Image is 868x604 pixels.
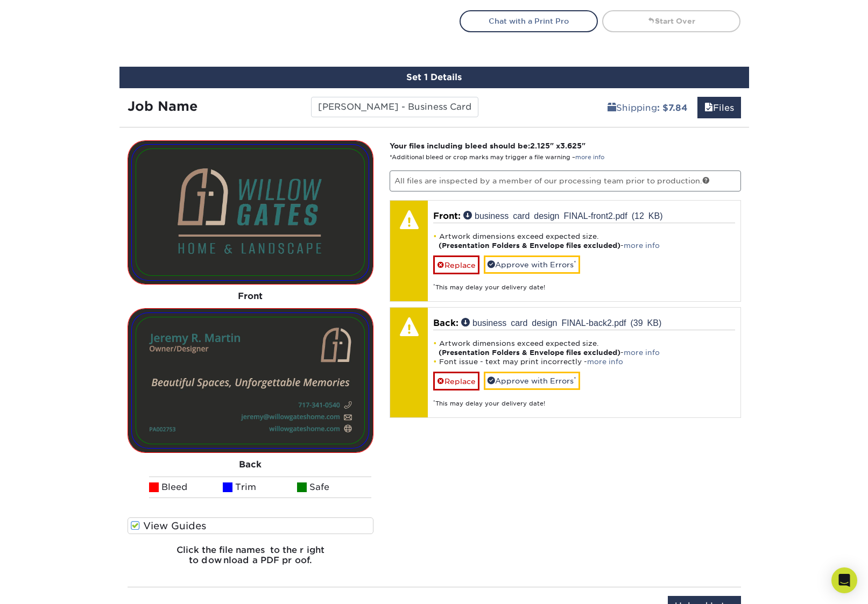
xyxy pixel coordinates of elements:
[530,141,550,150] span: 2.125
[433,255,479,274] a: Replace
[433,357,735,366] li: Font issue - text may print incorrectly -
[461,318,661,326] a: business card design FINAL-back2.pdf (39 KB)
[128,545,374,574] h6: Click the file names to the right to download a PDF proof.
[433,390,735,408] div: This may delay your delivery date!
[311,97,478,117] input: Enter a job name
[433,339,735,357] li: Artwork dimensions exceed expected size. -
[433,274,735,292] div: This may delay your delivery date!
[439,241,620,250] strong: (Presentation Folders & Envelope files excluded)
[560,141,582,150] span: 3.625
[697,97,741,118] a: Files
[601,97,695,118] a: Shipping: $7.84
[128,285,374,308] div: Front
[390,170,741,191] p: All files are inspected by a member of our processing team prior to production.
[484,255,580,274] a: Approve with Errors*
[433,211,461,221] span: Front:
[575,154,604,161] a: more info
[119,67,749,88] div: Set 1 Details
[624,241,660,250] a: more info
[433,372,479,390] a: Replace
[128,453,374,477] div: Back
[128,517,374,534] label: View Guides
[587,358,623,366] a: more info
[149,477,223,498] li: Bleed
[463,211,663,219] a: business card design FINAL-front2.pdf (12 KB)
[433,232,735,250] li: Artwork dimensions exceed expected size. -
[484,372,580,390] a: Approve with Errors*
[433,318,458,328] span: Back:
[223,477,297,498] li: Trim
[390,154,604,161] small: *Additional bleed or crop marks may trigger a file warning –
[704,103,713,113] span: files
[297,477,371,498] li: Safe
[657,103,688,113] b: : $7.84
[624,349,660,357] a: more info
[128,98,197,114] strong: Job Name
[608,103,616,113] span: shipping
[439,349,620,357] strong: (Presentation Folders & Envelope files excluded)
[602,10,740,32] a: Start Over
[390,141,585,150] strong: Your files including bleed should be: " x "
[831,567,857,593] div: Open Intercom Messenger
[460,10,598,32] a: Chat with a Print Pro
